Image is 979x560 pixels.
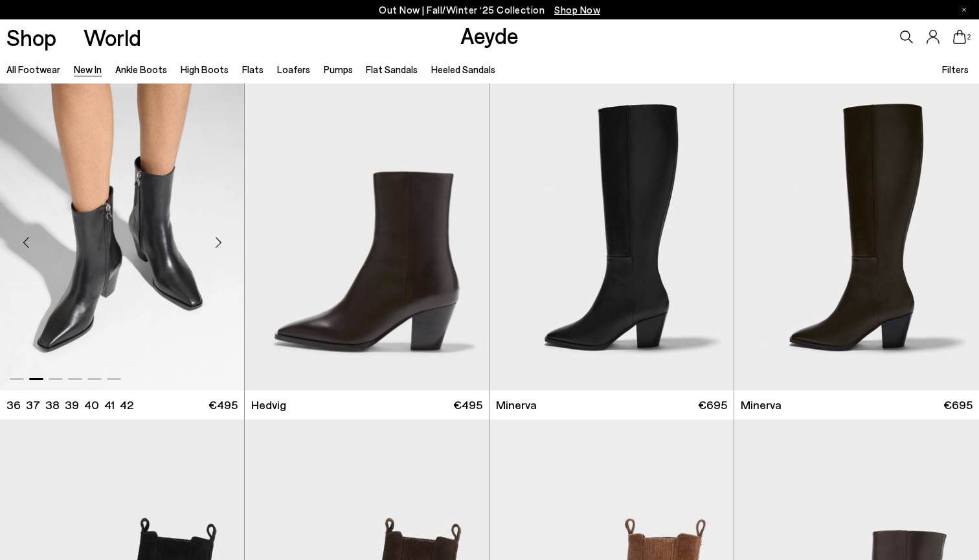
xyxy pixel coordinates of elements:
[966,34,973,41] span: 2
[245,390,489,420] a: Hedvig €495
[453,397,482,413] span: €495
[208,397,238,413] span: €495
[104,397,115,413] li: 41
[942,63,969,75] span: Filters
[199,223,238,262] div: Next slide
[379,2,600,18] p: Out Now | Fall/Winter ‘25 Collection
[245,84,489,390] img: Hedvig Cowboy Ankle Boots
[741,397,782,413] span: Minerva
[65,397,79,413] li: 39
[489,390,734,420] a: Minerva €695
[6,397,21,413] li: 36
[324,63,353,75] a: Pumps
[6,63,60,75] a: All Footwear
[943,397,973,413] span: €695
[242,63,264,75] a: Flats
[45,397,60,413] li: 38
[245,84,489,390] div: 1 / 6
[6,26,56,49] a: Shop
[431,63,495,75] a: Heeled Sandals
[74,63,102,75] a: New In
[489,84,734,390] img: Minerva High Cowboy Boots
[734,84,979,390] img: Minerva High Cowboy Boots
[734,390,979,420] a: Minerva €695
[698,397,727,413] span: €695
[84,397,99,413] li: 40
[554,4,600,16] span: Navigate to /collections/new-in
[84,26,141,49] a: World
[251,397,286,413] span: Hedvig
[181,63,229,75] a: High Boots
[245,84,489,390] a: Next slide Previous slide
[366,63,418,75] a: Flat Sandals
[953,30,966,44] a: 2
[6,397,129,413] ul: variant
[115,63,167,75] a: Ankle Boots
[496,397,537,413] span: Minerva
[460,21,519,49] a: Aeyde
[6,223,45,262] div: Previous slide
[26,397,40,413] li: 37
[277,63,310,75] a: Loafers
[120,397,133,413] li: 42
